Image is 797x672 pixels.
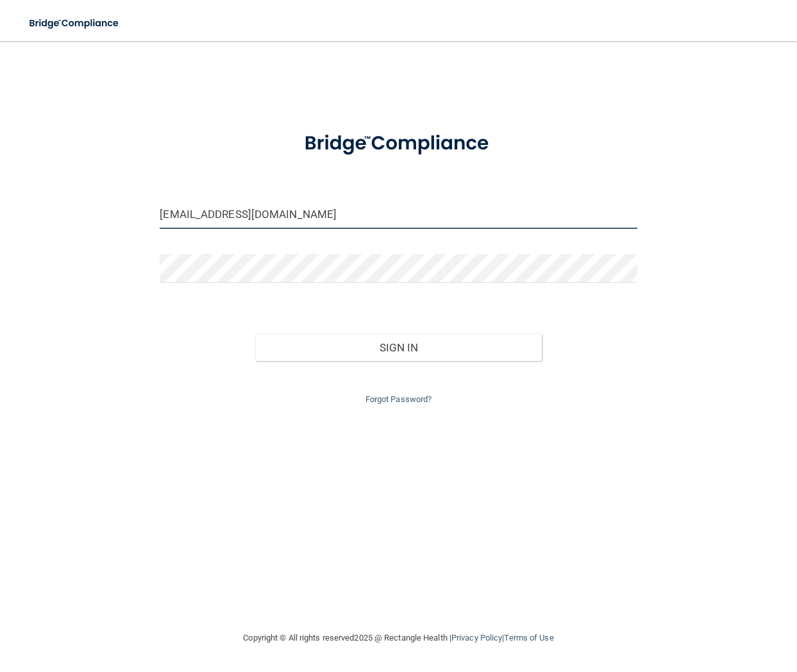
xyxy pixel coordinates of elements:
[19,10,130,37] img: bridge_compliance_login_screen.278c3ca4.svg
[451,633,502,643] a: Privacy Policy
[575,581,782,632] iframe: Drift Widget Chat Controller
[365,394,432,404] a: Forgot Password?
[504,633,553,643] a: Terms of Use
[255,333,542,362] button: Sign In
[284,118,513,169] img: bridge_compliance_login_screen.278c3ca4.svg
[165,617,633,659] div: Copyright © All rights reserved 2025 @ Rectangle Health | |
[160,200,637,229] input: Email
